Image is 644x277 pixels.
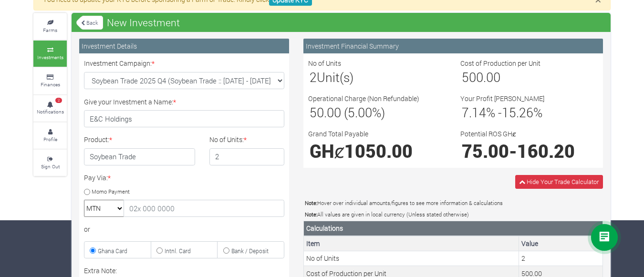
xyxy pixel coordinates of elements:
[33,123,67,149] a: Profile
[344,139,413,163] span: 1050.00
[304,251,519,266] td: No of Units
[55,98,62,103] span: 2
[308,93,419,103] label: Operational Charge (Non Refundable)
[231,247,269,255] small: Bank / Deposit
[462,139,509,163] span: 75.00
[37,54,63,61] small: Investments
[460,93,544,103] label: Your Profit [PERSON_NAME]
[84,58,155,68] label: Investment Campaign:
[521,239,538,248] b: Value
[76,15,103,31] a: Back
[43,27,57,33] small: Farms
[303,39,603,53] div: Investment Financial Summary
[37,108,64,115] small: Notifications
[84,173,111,183] label: Pay Via:
[33,68,67,94] a: Finances
[104,13,182,32] span: New Investment
[305,211,469,218] small: All values are given in local currency (Unless stated otherwise)
[33,95,67,122] a: 2 Notifications
[165,247,191,255] small: Intnl. Card
[84,134,112,144] label: Product:
[41,81,60,88] small: Finances
[460,129,516,139] label: Potential ROS GHȼ
[305,199,503,206] small: Hover over individual amounts/figures to see more information & calculations
[502,104,533,121] span: 15.26
[209,134,247,144] label: No of Units:
[33,41,67,67] a: Investments
[462,105,597,120] h3: % - %
[519,251,603,266] td: This is the number of Units
[84,224,284,234] div: or
[308,129,368,139] label: Grand Total Payable
[84,110,284,127] input: Investment Name/Title
[527,177,599,186] span: Hide Your Trade Calculator
[462,69,500,85] span: 500.00
[84,97,176,107] label: Give your Investment a Name:
[43,136,57,143] small: Profile
[310,104,385,121] span: 50.00 (5.00%)
[517,139,575,163] span: 160.20
[462,140,597,162] h1: -
[308,58,341,68] label: No of Units
[98,247,127,255] small: Ghana Card
[462,104,486,121] span: 7.14
[305,211,317,218] b: Note:
[41,163,60,170] small: Sign Out
[223,247,229,254] input: Bank / Deposit
[124,200,284,217] input: 02x 000 0000
[460,58,540,68] label: Cost of Production per Unit
[92,188,130,195] small: Momo Payment
[33,150,67,176] a: Sign Out
[33,13,67,40] a: Farms
[84,189,90,195] input: Momo Payment
[90,247,96,254] input: Ghana Card
[306,239,320,248] b: Item
[84,148,195,165] h4: Soybean Trade
[310,69,317,85] span: 2
[310,70,445,85] h3: Unit(s)
[84,266,117,276] label: Extra Note:
[304,221,603,236] th: Calculations
[310,140,445,162] h1: GHȼ
[79,39,289,53] div: Investment Details
[156,247,163,254] input: Intnl. Card
[305,199,317,206] b: Note:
